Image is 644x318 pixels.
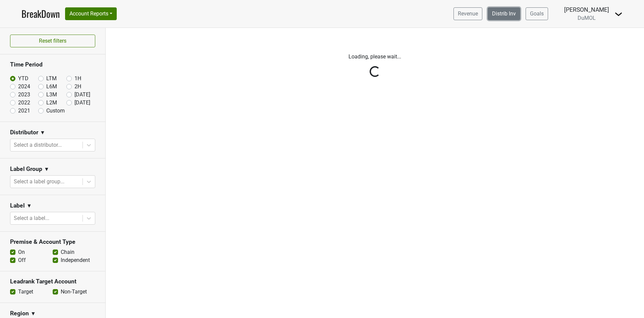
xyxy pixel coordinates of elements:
p: Loading, please wait... [189,53,561,61]
a: BreakDown [21,7,60,21]
div: [PERSON_NAME] [564,5,609,14]
a: Distrib Inv [488,7,520,20]
img: Dropdown Menu [614,10,623,18]
a: Goals [526,7,548,20]
span: DuMOL [578,15,596,21]
button: Account Reports [65,7,117,20]
a: Revenue [453,7,482,20]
